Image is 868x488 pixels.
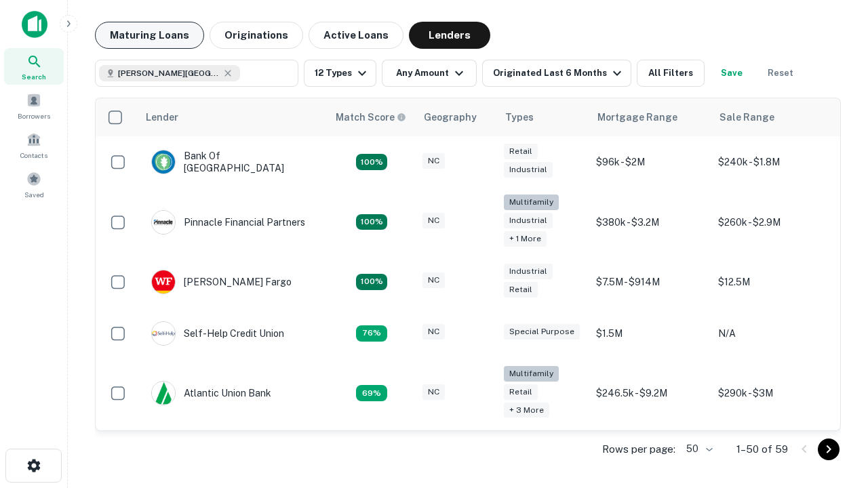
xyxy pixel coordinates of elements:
[493,65,625,81] div: Originated Last 6 Months
[818,439,840,460] button: Go to next page
[504,195,559,210] div: Multifamily
[602,441,675,457] p: Rows per page:
[22,71,46,82] span: Search
[152,322,175,345] img: picture
[504,162,553,178] div: Industrial
[309,22,403,49] button: Active Loans
[504,264,553,279] div: Industrial
[597,109,677,125] div: Mortgage Range
[422,272,445,288] div: NC
[356,214,387,230] div: Matching Properties: 26, hasApolloMatch: undefined
[711,359,833,428] td: $290k - $3M
[504,213,553,228] div: Industrial
[382,60,477,87] button: Any Amount
[504,384,538,400] div: Retail
[356,325,387,342] div: Matching Properties: 11, hasApolloMatch: undefined
[711,136,833,188] td: $240k - $1.8M
[328,98,416,136] th: Capitalize uses an advanced AI algorithm to match your search with the best lender. The match sco...
[637,60,705,87] button: All Filters
[118,67,220,79] span: [PERSON_NAME][GEOGRAPHIC_DATA], [GEOGRAPHIC_DATA]
[681,439,715,459] div: 50
[24,189,44,200] span: Saved
[152,211,175,234] img: picture
[138,98,328,136] th: Lender
[336,110,403,125] h6: Match Score
[18,110,50,121] span: Borrowers
[336,110,406,125] div: Capitalize uses an advanced AI algorithm to match your search with the best lender. The match sco...
[20,150,47,161] span: Contacts
[589,136,711,188] td: $96k - $2M
[504,324,580,340] div: Special Purpose
[356,274,387,290] div: Matching Properties: 15, hasApolloMatch: undefined
[4,87,64,124] a: Borrowers
[151,270,292,294] div: [PERSON_NAME] Fargo
[505,109,534,125] div: Types
[152,150,175,174] img: picture
[151,321,284,346] div: Self-help Credit Union
[422,153,445,169] div: NC
[151,381,271,405] div: Atlantic Union Bank
[95,22,204,49] button: Maturing Loans
[4,127,64,163] a: Contacts
[589,308,711,359] td: $1.5M
[356,154,387,170] div: Matching Properties: 15, hasApolloMatch: undefined
[711,98,833,136] th: Sale Range
[711,188,833,256] td: $260k - $2.9M
[210,22,303,49] button: Originations
[719,109,774,125] div: Sale Range
[589,188,711,256] td: $380k - $3.2M
[504,282,538,298] div: Retail
[152,270,175,293] img: picture
[304,60,376,87] button: 12 Types
[482,60,631,87] button: Originated Last 6 Months
[589,359,711,428] td: $246.5k - $9.2M
[356,385,387,401] div: Matching Properties: 10, hasApolloMatch: undefined
[504,366,559,382] div: Multifamily
[504,144,538,159] div: Retail
[710,60,753,87] button: Save your search to get updates of matches that match your search criteria.
[152,382,175,405] img: picture
[497,98,589,136] th: Types
[422,384,445,400] div: NC
[422,324,445,340] div: NC
[759,60,802,87] button: Reset
[4,166,64,203] a: Saved
[151,210,305,235] div: Pinnacle Financial Partners
[416,98,497,136] th: Geography
[736,441,788,457] p: 1–50 of 59
[146,109,178,125] div: Lender
[711,256,833,308] td: $12.5M
[711,308,833,359] td: N/A
[504,403,549,418] div: + 3 more
[800,336,868,401] iframe: Chat Widget
[424,109,477,125] div: Geography
[409,22,490,49] button: Lenders
[589,256,711,308] td: $7.5M - $914M
[22,11,47,38] img: capitalize-icon.png
[504,231,547,247] div: + 1 more
[589,98,711,136] th: Mortgage Range
[151,150,314,174] div: Bank Of [GEOGRAPHIC_DATA]
[422,213,445,228] div: NC
[4,48,64,85] a: Search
